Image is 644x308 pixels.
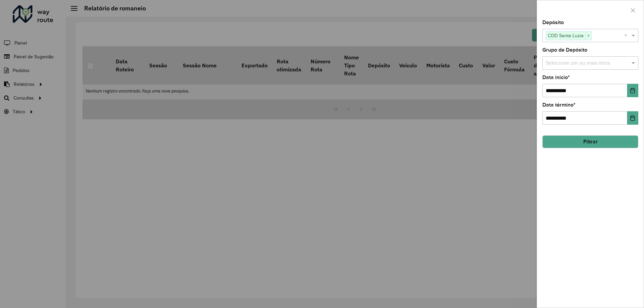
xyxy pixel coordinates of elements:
span: Clear all [624,32,630,40]
button: Choose Date [627,84,638,97]
label: Grupo de Depósito [542,46,587,54]
button: Choose Date [627,111,638,125]
label: Depósito [542,18,564,26]
button: Filtrar [542,135,638,148]
label: Data término [542,101,576,109]
span: CDD Santa Luzia [546,32,585,40]
label: Data início [542,73,570,81]
span: × [585,32,591,40]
